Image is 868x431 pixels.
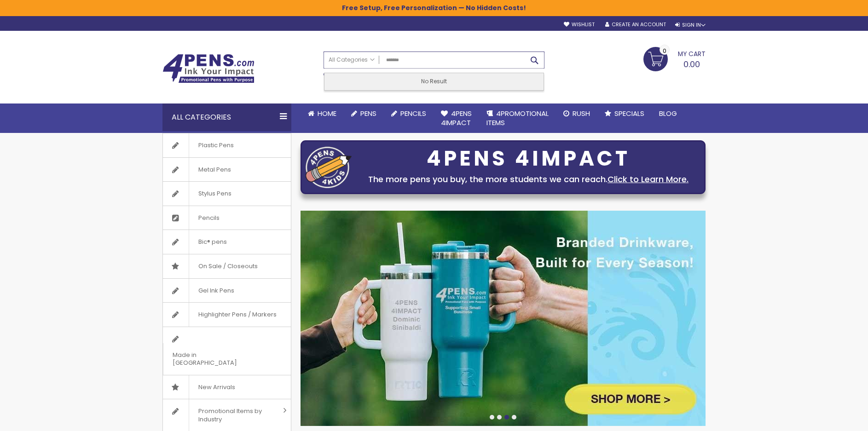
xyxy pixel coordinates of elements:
[163,206,291,230] a: Pencils
[329,56,375,63] span: All Categories
[564,21,595,28] a: Wishlist
[663,46,666,55] span: 0
[163,343,268,375] span: Made in [GEOGRAPHIC_DATA]
[163,158,291,182] a: Metal Pens
[189,133,243,157] span: Plastic Pens
[189,254,267,278] span: On Sale / Closeouts
[643,47,706,70] a: 0.00 0
[189,230,236,254] span: Bic® pens
[614,109,644,118] span: Specials
[324,52,379,67] a: All Categories
[189,375,244,399] span: New Arrivals
[189,182,241,206] span: Stylus Pens
[189,399,280,431] span: Promotional Items by Industry
[486,109,549,127] span: 4PROMOTIONAL ITEMS
[163,182,291,206] a: Stylus Pens
[683,58,700,70] span: 0.00
[792,406,868,431] iframe: Google Customer Reviews
[189,303,286,327] span: Highlighter Pens / Markers
[608,173,689,185] a: Click to Learn More.
[189,158,240,182] span: Metal Pens
[468,69,545,87] div: Free shipping on pen orders over $199
[360,109,376,118] span: Pens
[163,230,291,254] a: Bic® pens
[384,103,434,124] a: Pencils
[163,375,291,399] a: New Arrivals
[318,109,336,118] span: Home
[301,103,344,124] a: Home
[163,399,291,431] a: Promotional Items by Industry
[163,279,291,303] a: Gel Ink Pens
[344,103,384,124] a: Pens
[652,103,684,124] a: Blog
[163,327,291,375] a: Made in [GEOGRAPHIC_DATA]
[421,77,447,85] span: No Result
[605,21,666,28] a: Create an Account
[556,103,597,124] a: Rush
[434,103,479,133] a: 4Pens4impact
[597,103,652,124] a: Specials
[162,54,255,83] img: 4Pens Custom Pens and Promotional Products
[573,109,590,118] span: Rush
[189,206,229,230] span: Pencils
[659,109,677,118] span: Blog
[441,109,472,127] span: 4Pens 4impact
[356,173,700,186] div: The more pens you buy, the more students we can reach.
[675,22,706,29] div: Sign In
[479,103,556,133] a: 4PROMOTIONALITEMS
[163,303,291,327] a: Highlighter Pens / Markers
[189,279,243,303] span: Gel Ink Pens
[163,133,291,157] a: Plastic Pens
[163,254,291,278] a: On Sale / Closeouts
[356,149,700,168] div: 4PENS 4IMPACT
[400,109,426,118] span: Pencils
[162,103,291,131] div: All Categories
[306,146,352,188] img: four_pen_logo.png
